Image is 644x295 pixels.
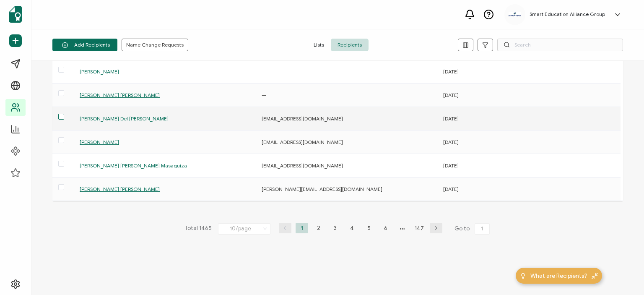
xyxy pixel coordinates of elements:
[592,273,598,279] img: minimize-icon.svg
[443,68,459,75] span: [DATE]
[530,11,605,17] h5: Smart Education Alliance Group
[80,92,160,98] span: [PERSON_NAME] [PERSON_NAME]
[80,68,119,75] span: [PERSON_NAME]
[296,223,308,233] li: 1
[307,39,331,51] span: Lists
[363,223,375,233] li: 5
[262,162,343,169] span: [EMAIL_ADDRESS][DOMAIN_NAME]
[262,92,266,98] span: —
[443,186,459,192] span: [DATE]
[80,115,169,122] span: [PERSON_NAME] Del [PERSON_NAME]
[413,223,426,233] li: 147
[530,272,587,280] span: What are Recipients?
[329,223,342,233] li: 3
[262,115,343,122] span: [EMAIL_ADDRESS][DOMAIN_NAME]
[602,255,644,295] iframe: Chat Widget
[80,162,187,169] span: [PERSON_NAME] [PERSON_NAME] Masaquiza
[262,68,266,75] span: —
[443,92,459,98] span: [DATE]
[126,42,184,47] span: Name Change Requests
[346,223,358,233] li: 4
[262,139,343,145] span: [EMAIL_ADDRESS][DOMAIN_NAME]
[312,223,325,233] li: 2
[509,12,521,17] img: 111c7b32-d500-4ce1-86d1-718dc6ccd280.jpg
[218,223,270,235] input: Select
[443,162,459,169] span: [DATE]
[9,6,22,23] img: sertifier-logomark-colored.svg
[80,186,160,192] span: [PERSON_NAME] [PERSON_NAME]
[454,223,491,235] span: Go to
[80,139,119,145] span: [PERSON_NAME]
[379,223,392,233] li: 6
[443,115,459,122] span: [DATE]
[184,223,212,235] span: Total 1465
[443,139,459,145] span: [DATE]
[497,39,623,51] input: Search
[122,39,188,51] button: Name Change Requests
[52,39,117,51] button: Add Recipients
[331,39,369,51] span: Recipients
[262,186,382,192] span: [PERSON_NAME][EMAIL_ADDRESS][DOMAIN_NAME]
